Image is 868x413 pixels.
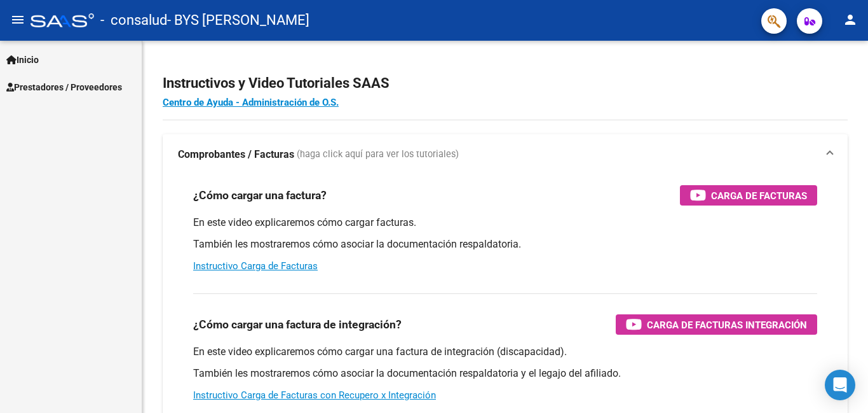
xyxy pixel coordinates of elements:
a: Centro de Ayuda - Administración de O.S. [163,97,339,108]
strong: Comprobantes / Facturas [178,148,294,162]
mat-expansion-panel-header: Comprobantes / Facturas (haga click aquí para ver los tutoriales) [163,134,848,175]
span: - BYS [PERSON_NAME] [167,6,309,34]
mat-icon: person [843,12,858,27]
span: Inicio [6,53,39,67]
span: (haga click aquí para ver los tutoriales) [297,148,459,162]
span: Prestadores / Proveedores [6,80,122,94]
a: Instructivo Carga de Facturas [193,260,318,272]
p: En este video explicaremos cómo cargar facturas. [193,216,817,230]
span: Carga de Facturas [711,188,807,204]
p: También les mostraremos cómo asociar la documentación respaldatoria. [193,237,817,251]
a: Instructivo Carga de Facturas con Recupero x Integración [193,389,436,401]
span: Carga de Facturas Integración [647,317,807,333]
p: También les mostraremos cómo asociar la documentación respaldatoria y el legajo del afiliado. [193,367,817,381]
button: Carga de Facturas Integración [616,314,817,335]
h3: ¿Cómo cargar una factura? [193,186,327,204]
p: En este video explicaremos cómo cargar una factura de integración (discapacidad). [193,345,817,359]
span: - consalud [100,6,167,34]
button: Carga de Facturas [680,185,817,206]
mat-icon: menu [10,12,25,27]
div: Open Intercom Messenger [825,370,855,400]
h2: Instructivos y Video Tutoriales SAAS [163,71,848,95]
h3: ¿Cómo cargar una factura de integración? [193,316,402,333]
